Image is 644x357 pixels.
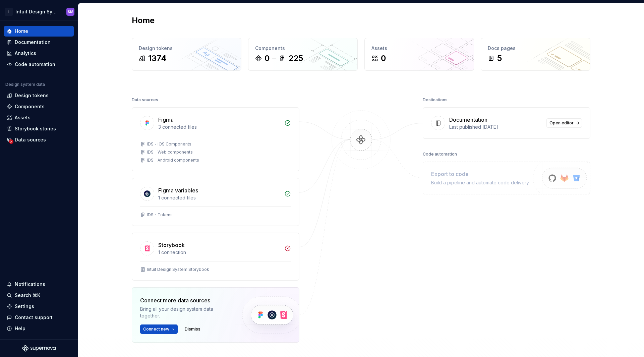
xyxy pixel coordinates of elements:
div: Data sources [15,136,46,143]
div: Notifications [15,281,45,288]
div: Search ⌘K [15,292,40,299]
div: Bring all your design system data together. [140,306,231,319]
button: Search ⌘K [4,290,74,301]
div: Destinations [423,95,448,105]
div: Design tokens [139,45,234,52]
h2: Home [132,15,155,26]
button: Contact support [4,312,74,323]
button: Help [4,323,74,334]
a: Figma3 connected filesIDS - iOS ComponentsIDS - Web componentsIDS - Android components [132,107,299,171]
a: Assets0 [364,38,474,71]
div: 0 [381,53,386,64]
a: Storybook stories [4,123,74,134]
a: Settings [4,301,74,312]
a: Home [4,26,74,37]
div: Docs pages [488,45,583,52]
div: Figma [158,116,174,124]
span: Connect new [143,326,169,332]
svg: Supernova Logo [22,345,56,352]
button: Notifications [4,279,74,290]
div: Build a pipeline and automate code delivery. [431,179,530,186]
div: Figma variables [158,186,198,194]
div: IDS - Tokens [147,212,173,218]
div: Analytics [15,50,36,57]
span: Open editor [549,120,574,126]
div: Components [255,45,351,52]
div: Intuit Design System Storybook [147,267,209,272]
a: Storybook1 connectionIntuit Design System Storybook [132,233,299,281]
div: IDS - iOS Components [147,141,191,147]
div: 1 connection [158,249,280,256]
a: Open editor [546,118,582,128]
div: 5 [497,53,502,64]
div: Design tokens [15,92,49,99]
a: Documentation [4,37,74,48]
div: Code automation [423,150,457,159]
a: Code automation [4,59,74,70]
a: Components [4,101,74,112]
div: Data sources [132,95,158,105]
div: 0 [265,53,270,64]
div: Connect more data sources [140,296,231,304]
span: Dismiss [185,326,200,332]
div: Last published [DATE] [449,124,542,130]
a: Docs pages5 [481,38,590,71]
button: Connect new [140,324,178,334]
div: Documentation [449,116,487,124]
div: IDS - Web components [147,150,193,155]
a: Analytics [4,48,74,59]
button: Dismiss [182,324,203,334]
div: 225 [288,53,303,64]
div: Export to code [431,170,530,178]
a: Components0225 [248,38,358,71]
div: 1 connected files [158,194,280,201]
div: IDS - Android components [147,158,199,163]
div: Documentation [15,39,51,46]
div: Code automation [15,61,55,68]
div: 1374 [148,53,167,64]
div: Intuit Design System [15,8,58,15]
div: Assets [15,114,31,121]
div: 3 connected files [158,124,280,130]
div: SM [68,9,73,14]
div: Design system data [5,82,45,87]
div: Home [15,28,28,35]
div: Storybook stories [15,125,56,132]
div: I [5,8,13,16]
a: Assets [4,112,74,123]
div: Settings [15,303,34,310]
a: Design tokens1374 [132,38,241,71]
a: Data sources [4,134,74,145]
button: IIntuit Design SystemSM [1,4,76,19]
div: Assets [371,45,467,52]
div: Storybook [158,241,185,249]
a: Design tokens [4,90,74,101]
div: Help [15,325,25,332]
div: Components [15,103,45,110]
a: Figma variables1 connected filesIDS - Tokens [132,178,299,226]
div: Contact support [15,314,53,321]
